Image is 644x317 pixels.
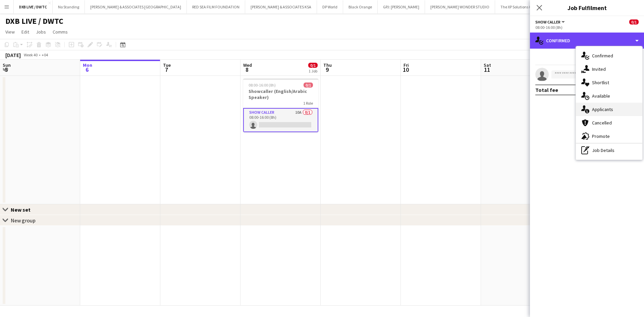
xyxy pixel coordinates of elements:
[343,0,378,13] button: Black Orange
[530,33,644,49] div: Confirmed
[592,93,610,99] span: Available
[592,120,612,126] span: Cancelled
[425,0,495,13] button: [PERSON_NAME] WONDER STUDIO
[245,0,317,13] button: [PERSON_NAME] & ASSOCIATES KSA
[242,66,252,73] span: 8
[592,133,610,139] span: Promote
[163,62,171,68] span: Tue
[85,0,187,13] button: [PERSON_NAME] & ASSOCIATES [GEOGRAPHIC_DATA]
[3,62,11,68] span: Sun
[11,217,36,224] div: New group
[592,80,609,86] span: Shortlist
[530,3,644,12] h3: Job Fulfilment
[33,28,49,36] a: Jobs
[11,206,36,213] div: New set
[303,101,313,106] span: 1 Role
[629,19,639,24] span: 0/1
[243,108,318,132] app-card-role: Show Caller10A0/108:00-16:00 (8h)
[317,0,343,13] button: DP World
[21,29,29,35] span: Edit
[243,88,318,100] h3: Showcaller (English/Arabic Speaker)
[19,28,32,36] a: Edit
[535,19,566,24] button: Show Caller
[22,52,39,57] span: Week 40
[82,66,92,73] span: 6
[187,0,245,13] button: RED SEA FILM FOUNDATION
[592,53,613,59] span: Confirmed
[83,62,92,68] span: Mon
[243,78,318,132] app-job-card: 08:00-16:00 (8h)0/1Showcaller (English/Arabic Speaker)1 RoleShow Caller10A0/108:00-16:00 (8h)
[309,68,317,73] div: 1 Job
[162,66,171,73] span: 7
[592,66,606,72] span: Invited
[378,0,425,13] button: GPJ: [PERSON_NAME]
[483,66,491,73] span: 11
[5,52,21,58] div: [DATE]
[243,62,252,68] span: Wed
[592,106,613,112] span: Applicants
[495,0,541,13] button: The XP Solutions KSA
[402,66,409,73] span: 10
[50,28,70,36] a: Comms
[14,0,53,13] button: DXB LIVE / DWTC
[304,83,313,88] span: 0/1
[535,19,560,24] span: Show Caller
[322,66,332,73] span: 9
[308,63,318,68] span: 0/1
[404,62,409,68] span: Fri
[535,87,558,93] div: Total fee
[576,144,642,157] div: Job Details
[3,28,17,36] a: View
[2,66,11,73] span: 5
[249,83,276,88] span: 08:00-16:00 (8h)
[53,0,85,13] button: No Standing
[5,16,63,26] h1: DXB LIVE / DWTC
[5,29,15,35] span: View
[323,62,332,68] span: Thu
[42,52,48,57] div: +04
[53,29,68,35] span: Comms
[535,25,639,30] div: 08:00-16:00 (8h)
[36,29,46,35] span: Jobs
[484,62,491,68] span: Sat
